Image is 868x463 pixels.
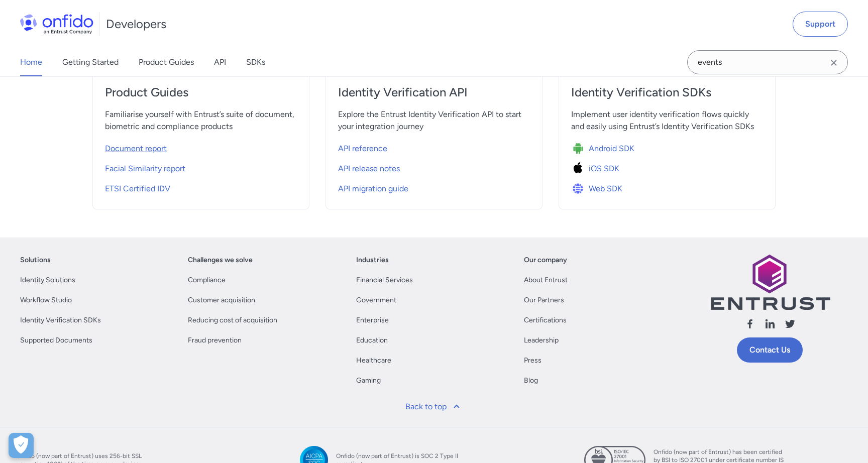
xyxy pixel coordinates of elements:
[214,48,226,76] a: API
[20,294,72,306] a: Workflow Studio
[338,84,530,100] h4: Identity Verification API
[524,355,541,367] a: Press
[589,143,634,155] span: Android SDK
[188,314,277,326] a: Reducing cost of acquisition
[356,314,389,326] a: Enterprise
[828,57,840,69] svg: Clear search field button
[105,157,297,177] a: Facial Similarity report
[338,177,530,197] a: API migration guide
[710,254,830,310] img: Entrust logo
[139,48,194,76] a: Product Guides
[571,162,589,176] img: Icon iOS SDK
[524,314,567,326] a: Certifications
[737,337,803,363] a: Contact Us
[571,142,589,156] img: Icon Android SDK
[571,182,589,196] img: Icon Web SDK
[338,183,408,195] span: API migration guide
[62,48,119,76] a: Getting Started
[338,143,387,155] span: API reference
[744,318,756,330] svg: Follow us facebook
[784,318,796,333] a: Follow us X (Twitter)
[356,375,381,387] a: Gaming
[188,274,226,286] a: Compliance
[105,143,167,155] span: Document report
[105,108,297,133] span: Familiarise yourself with Entrust’s suite of document, biometric and compliance products
[744,318,756,333] a: Follow us facebook
[571,84,763,108] a: Identity Verification SDKs
[9,433,34,458] button: Open Preferences
[20,48,42,76] a: Home
[589,163,619,175] span: iOS SDK
[571,177,763,197] a: Icon Web SDKWeb SDK
[338,84,530,108] a: Identity Verification API
[188,334,242,346] a: Fraud prevention
[20,14,93,34] img: Onfido Logo
[784,318,796,330] svg: Follow us X (Twitter)
[106,16,166,32] h1: Developers
[188,294,255,306] a: Customer acquisition
[793,12,848,37] a: Support
[571,84,763,100] h4: Identity Verification SDKs
[571,157,763,177] a: Icon iOS SDKiOS SDK
[356,274,413,286] a: Financial Services
[105,163,185,175] span: Facial Similarity report
[338,137,530,157] a: API reference
[20,314,101,326] a: Identity Verification SDKs
[524,294,564,306] a: Our Partners
[20,334,92,346] a: Supported Documents
[9,433,34,458] div: Cookie Preferences
[524,334,559,346] a: Leadership
[246,48,265,76] a: SDKs
[524,375,538,387] a: Blog
[188,254,253,266] a: Challenges we solve
[105,84,297,100] h4: Product Guides
[356,334,388,346] a: Education
[338,163,400,175] span: API release notes
[356,294,396,306] a: Government
[524,254,567,266] a: Our company
[589,183,622,195] span: Web SDK
[105,177,297,197] a: ETSI Certified IDV
[687,50,848,74] input: Onfido search input field
[356,254,389,266] a: Industries
[105,183,170,195] span: ETSI Certified IDV
[20,254,51,266] a: Solutions
[105,84,297,108] a: Product Guides
[571,137,763,157] a: Icon Android SDKAndroid SDK
[338,157,530,177] a: API release notes
[571,108,763,133] span: Implement user identity verification flows quickly and easily using Entrust’s Identity Verificati...
[524,274,568,286] a: About Entrust
[399,395,469,419] a: Back to top
[764,318,776,333] a: Follow us linkedin
[20,274,75,286] a: Identity Solutions
[356,355,391,367] a: Healthcare
[105,137,297,157] a: Document report
[764,318,776,330] svg: Follow us linkedin
[338,108,530,133] span: Explore the Entrust Identity Verification API to start your integration journey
